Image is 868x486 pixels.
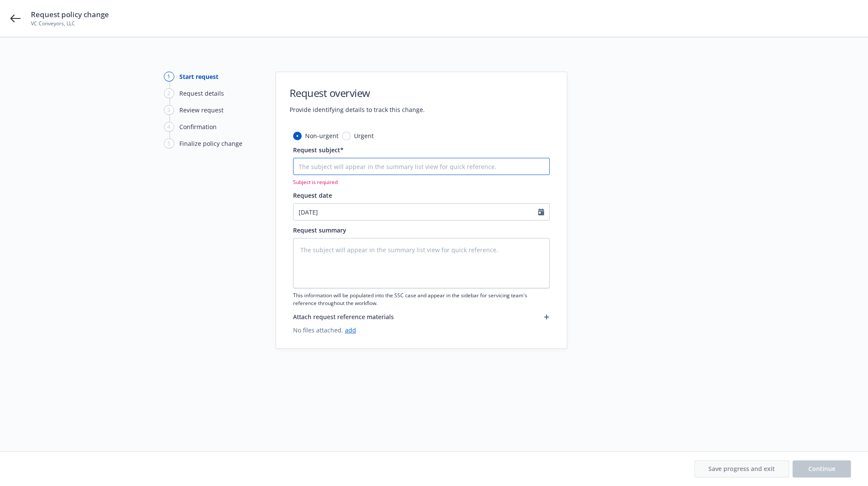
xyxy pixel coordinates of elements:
span: No files attached. [293,326,550,335]
svg: Calendar [538,208,544,215]
a: add [345,326,356,334]
div: 3 [164,105,174,115]
span: Attach request reference materials [293,312,394,321]
input: MM/DD/YYYY [293,204,538,220]
span: Save progress and exit [708,465,775,473]
input: Non-urgent [293,132,302,140]
span: Request date [293,191,332,199]
span: Continue [808,465,835,473]
span: Request policy change [31,9,109,20]
span: This information will be populated into the SSC case and appear in the sidebar for servicing team... [293,292,550,306]
span: Request subject* [293,146,344,154]
div: Start request [179,72,218,81]
span: VC Conveyors, LLC [31,20,109,27]
div: Review request [179,106,224,115]
span: Request summary [293,226,346,234]
button: Save progress and exit [694,460,789,477]
div: Finalize policy change [179,139,242,148]
div: 2 [164,88,174,98]
input: The subject will appear in the summary list view for quick reference. [293,158,550,175]
span: Subject is required [293,178,550,186]
span: Non-urgent [305,131,339,140]
button: Continue [792,460,851,477]
span: Urgent [354,131,374,140]
input: Urgent [342,132,351,140]
div: 5 [164,139,174,148]
div: 1 [164,72,174,82]
div: Request details [179,89,224,98]
div: Confirmation [179,122,217,131]
div: 4 [164,122,174,132]
h1: Request overview [290,86,425,100]
span: Provide identifying details to track this change. [290,105,425,114]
